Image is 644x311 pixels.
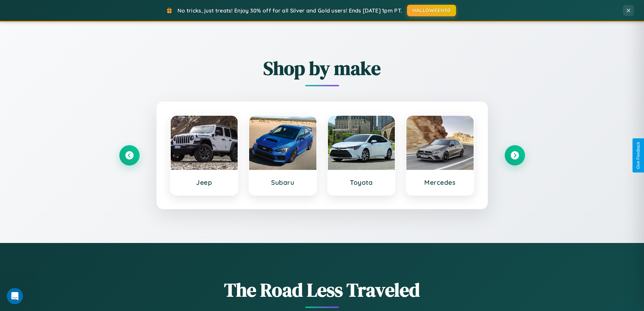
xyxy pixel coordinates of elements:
[256,178,310,186] h3: Subaru
[413,178,467,186] h3: Mercedes
[119,277,525,303] h1: The Road Less Traveled
[335,178,388,186] h3: Toyota
[119,55,525,81] h2: Shop by make
[7,288,23,304] iframe: Intercom live chat
[177,7,402,14] span: No tricks, just treats! Enjoy 30% off for all Silver and Gold users! Ends [DATE] 1pm PT.
[407,5,456,16] button: HALLOWEEN30
[636,142,641,169] div: Give Feedback
[177,178,231,186] h3: Jeep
